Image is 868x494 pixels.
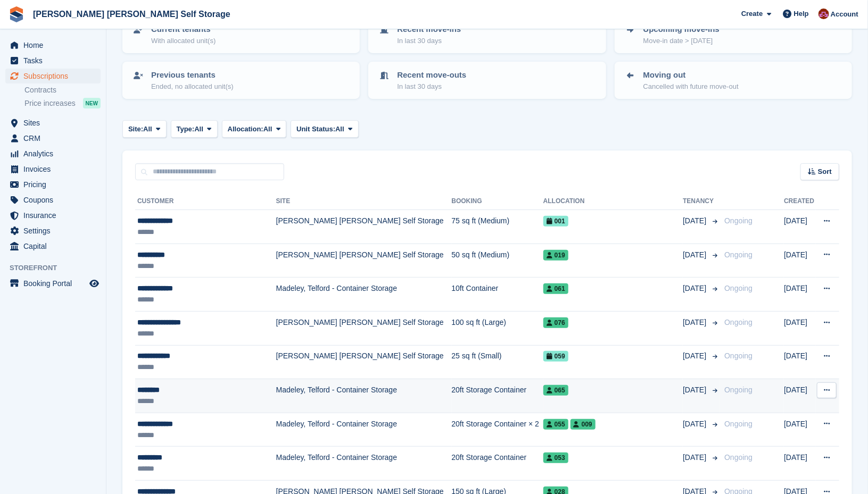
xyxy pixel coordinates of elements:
[5,69,101,83] a: menu
[683,317,708,328] span: [DATE]
[369,63,605,98] a: Recent move-outs In last 30 days
[151,81,234,92] p: Ended, no allocated unit(s)
[24,97,101,109] a: Price increases NEW
[23,53,87,68] span: Tasks
[818,166,832,177] span: Sort
[9,6,24,22] img: stora-icon-8386f47178a22dfd0bd8f6a31ec36ba5ce8667c1dd55bd0f319d3a0aa187defe.svg
[151,69,234,81] p: Previous tenants
[177,124,195,135] span: Type:
[616,63,851,98] a: Moving out Cancelled with future move-out
[335,124,344,135] span: All
[724,318,753,326] span: Ongoing
[5,162,101,177] a: menu
[29,5,235,23] a: [PERSON_NAME] [PERSON_NAME] Self Storage
[276,193,452,210] th: Site
[819,9,829,19] img: Ben Spickernell
[643,23,720,36] p: Upcoming move-ins
[724,284,753,292] span: Ongoing
[151,23,216,36] p: Current tenants
[543,419,568,430] span: 055
[543,351,568,362] span: 059
[452,311,543,345] td: 100 sq ft (Large)
[643,36,720,46] p: Move-in date > [DATE]
[171,120,218,138] button: Type: All
[135,193,276,210] th: Customer
[397,23,461,36] p: Recent move-ins
[683,418,708,430] span: [DATE]
[784,311,816,345] td: [DATE]
[543,193,683,210] th: Allocation
[23,239,87,254] span: Capital
[23,38,87,53] span: Home
[5,223,101,238] a: menu
[784,244,816,278] td: [DATE]
[643,81,739,92] p: Cancelled with future move-out
[724,386,753,394] span: Ongoing
[23,162,87,177] span: Invoices
[452,379,543,413] td: 20ft Storage Container
[23,223,87,238] span: Settings
[452,210,543,244] td: 75 sq ft (Medium)
[724,216,753,225] span: Ongoing
[123,17,359,52] a: Current tenants With allocated unit(s)
[831,9,858,20] span: Account
[452,447,543,481] td: 20ft Storage Container
[143,124,152,135] span: All
[5,146,101,161] a: menu
[23,131,87,146] span: CRM
[122,120,167,138] button: Site: All
[23,208,87,223] span: Insurance
[291,120,358,138] button: Unit Status: All
[724,420,753,428] span: Ongoing
[23,69,87,83] span: Subscriptions
[24,85,101,95] a: Contracts
[276,345,452,379] td: [PERSON_NAME] [PERSON_NAME] Self Storage
[543,453,568,463] span: 053
[276,311,452,345] td: [PERSON_NAME] [PERSON_NAME] Self Storage
[543,317,568,328] span: 076
[276,278,452,312] td: Madeley, Telford - Container Storage
[88,277,101,290] a: Preview store
[616,17,851,52] a: Upcoming move-ins Move-in date > [DATE]
[724,250,753,259] span: Ongoing
[263,124,272,135] span: All
[123,63,359,98] a: Previous tenants Ended, no allocated unit(s)
[369,17,605,52] a: Recent move-ins In last 30 days
[741,9,763,19] span: Create
[276,379,452,413] td: Madeley, Telford - Container Storage
[452,345,543,379] td: 25 sq ft (Small)
[10,263,106,273] span: Storefront
[543,283,568,294] span: 061
[397,81,466,92] p: In last 30 days
[397,36,461,46] p: In last 30 days
[683,249,708,261] span: [DATE]
[683,452,708,463] span: [DATE]
[276,244,452,278] td: [PERSON_NAME] [PERSON_NAME] Self Storage
[683,384,708,396] span: [DATE]
[683,283,708,294] span: [DATE]
[643,69,739,81] p: Moving out
[452,278,543,312] td: 10ft Container
[5,276,101,291] a: menu
[784,345,816,379] td: [DATE]
[543,250,568,261] span: 019
[276,413,452,447] td: Madeley, Telford - Container Storage
[784,379,816,413] td: [DATE]
[24,98,76,108] span: Price increases
[23,192,87,207] span: Coupons
[23,115,87,130] span: Sites
[794,9,809,19] span: Help
[228,124,263,135] span: Allocation:
[276,210,452,244] td: [PERSON_NAME] [PERSON_NAME] Self Storage
[724,453,753,462] span: Ongoing
[452,244,543,278] td: 50 sq ft (Medium)
[784,210,816,244] td: [DATE]
[724,351,753,360] span: Ongoing
[128,124,143,135] span: Site:
[543,216,568,227] span: 001
[5,192,101,207] a: menu
[543,385,568,396] span: 065
[5,131,101,146] a: menu
[5,53,101,68] a: menu
[23,146,87,161] span: Analytics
